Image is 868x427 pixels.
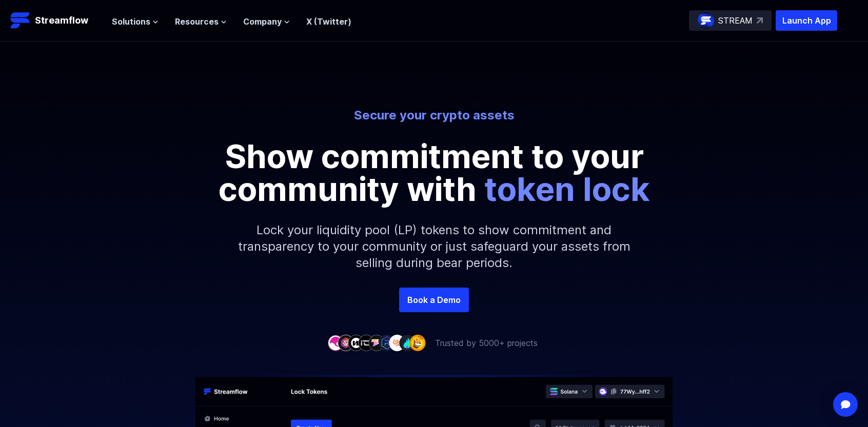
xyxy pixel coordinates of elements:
[399,288,469,312] a: Book a Demo
[35,13,88,28] p: Streamflow
[243,15,290,28] button: Company
[698,12,714,29] img: streamflow-logo-circle.png
[213,206,655,288] p: Lock your liquidity pool (LP) tokens to show commitment and transparency to your community or jus...
[175,15,227,28] button: Resources
[833,392,858,417] div: Open Intercom Messenger
[435,337,538,349] p: Trusted by 5000+ projects
[112,15,159,28] button: Solutions
[306,16,351,27] a: X (Twitter)
[718,14,753,27] p: STREAM
[348,335,364,351] img: company-3
[112,15,150,28] span: Solutions
[368,335,385,351] img: company-5
[358,335,374,351] img: company-4
[338,335,354,351] img: company-2
[243,15,282,28] span: Company
[757,17,763,24] img: top-right-arrow.svg
[10,10,102,31] a: Streamflow
[399,335,416,351] img: company-8
[389,335,405,351] img: company-7
[379,335,395,351] img: company-6
[409,335,426,351] img: company-9
[203,140,665,206] p: Show commitment to your community with
[776,10,837,31] button: Launch App
[175,15,219,28] span: Resources
[327,335,344,351] img: company-1
[689,10,772,31] a: STREAM
[484,169,650,209] span: token lock
[150,107,718,124] p: Secure your crypto assets
[10,10,31,31] img: Streamflow Logo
